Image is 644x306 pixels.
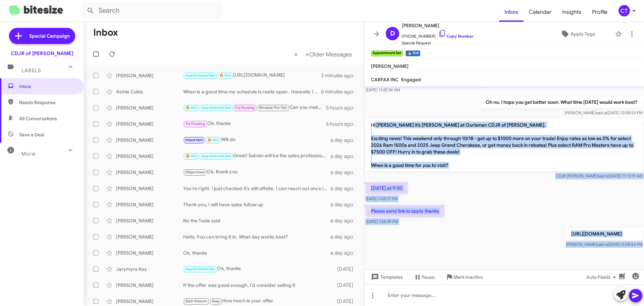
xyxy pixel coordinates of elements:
[290,47,356,61] nav: Page navigation example
[306,50,309,58] span: »
[366,119,643,171] p: Hi [PERSON_NAME] it’s [PERSON_NAME] at Ourisman CDJR of [PERSON_NAME]. Exciting news! This weeken...
[402,21,474,30] span: [PERSON_NAME]
[183,152,330,160] div: Great! Sabian will be the sales professional
[330,169,359,176] div: a day ago
[555,173,643,178] span: CDJR [PERSON_NAME] [DATE] 11:13:19 AM
[330,185,359,192] div: a day ago
[219,73,231,78] span: 🔥 Hot
[402,30,474,40] span: [PHONE_NUMBER]
[366,205,444,217] p: Please send link to apply thanks
[330,233,359,240] div: a day ago
[370,271,403,283] span: Templates
[207,138,219,142] span: 🔥 Hot
[586,271,619,283] span: Auto Fields
[480,96,643,108] p: Oh no, I hope you get better soon. What time [DATE] would work best?
[116,153,183,160] div: [PERSON_NAME]
[596,110,607,115] span: said at
[406,50,420,56] small: 🔥 Hot
[116,282,183,289] div: [PERSON_NAME]
[185,299,208,303] span: Sold Historic
[366,196,397,201] span: [DATE] 1:55:17 PM
[587,2,613,22] a: Profile
[19,83,76,90] span: Inbox
[334,298,359,305] div: [DATE]
[19,115,57,122] span: All Conversations
[290,47,302,61] button: Previous
[440,271,488,283] button: Mark Inactive
[183,201,330,208] div: Thank you, I will have sales follow up
[453,271,483,283] span: Mark Inactive
[597,242,609,247] span: said at
[116,104,183,111] div: [PERSON_NAME]
[183,282,334,289] div: If the offer was good enough, I'd consider selling it
[21,151,35,157] span: More
[93,27,118,38] h1: Inbox
[330,201,359,208] div: a day ago
[366,182,408,194] p: [DATE] at 9:00
[571,28,595,40] span: Apply Tags
[581,271,624,283] button: Auto Fields
[371,50,403,56] small: Appointment Set
[183,120,326,128] div: Ok, thanks
[309,51,352,58] span: Older Messages
[116,266,183,272] div: Jarymyra Key
[302,47,356,61] button: Next
[408,271,440,283] button: Pause
[371,77,398,83] span: CARFAX INC
[185,267,215,271] span: Appointment Set
[183,233,330,240] div: Hello, You can bring it in. What day works best?
[183,104,326,112] div: Can you make it in [DATE] or [DATE]?
[21,68,41,74] span: Labels
[566,242,643,247] span: [PERSON_NAME] [DATE] 5:08:54 PM
[185,105,197,110] span: 🔥 Hot
[235,105,255,110] span: Try Pausing
[330,153,359,160] div: a day ago
[438,34,474,39] a: Copy Number
[183,72,321,79] div: [URL][DOMAIN_NAME]
[185,73,215,78] span: Appointment Set
[543,28,612,40] button: Apply Tags
[212,299,220,303] span: Stop
[259,105,287,110] span: Bitesize Pro-Tip!
[499,2,524,22] a: Inbox
[402,40,474,46] span: Special Request
[201,105,231,110] span: Appointment Set
[371,63,409,69] span: [PERSON_NAME]
[294,50,298,58] span: «
[366,87,400,92] span: [DATE] 11:25:34 AM
[11,50,73,57] div: CDJR of [PERSON_NAME]
[330,137,359,143] div: a day ago
[566,228,643,240] p: [URL][DOMAIN_NAME]
[81,3,222,19] input: Search
[116,201,183,208] div: [PERSON_NAME]
[29,33,70,39] span: Special Campaign
[116,185,183,192] div: [PERSON_NAME]
[366,219,398,224] span: [DATE] 1:55:39 PM
[330,250,359,256] div: a day ago
[183,265,334,273] div: Ok, thanks
[185,170,205,174] span: Objections
[116,217,183,224] div: [PERSON_NAME]
[565,110,643,115] span: [PERSON_NAME] [DATE] 12:08:54 PM
[116,233,183,240] div: [PERSON_NAME]
[422,271,435,283] span: Pause
[390,28,395,39] span: D
[557,2,587,22] a: Insights
[401,77,421,83] span: Engaged
[116,169,183,176] div: [PERSON_NAME]
[116,88,183,95] div: Aichie Colds
[201,154,231,158] span: Appointment Set
[19,131,44,138] span: Save a Deal
[321,88,359,95] div: 6 minutes ago
[326,121,359,127] div: 6 hours ago
[326,104,359,111] div: 5 hours ago
[183,250,330,256] div: Ok, thanks
[116,121,183,127] div: [PERSON_NAME]
[334,282,359,289] div: [DATE]
[185,138,203,142] span: Important
[321,72,359,79] div: 3 minutes ago
[613,5,637,16] button: CT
